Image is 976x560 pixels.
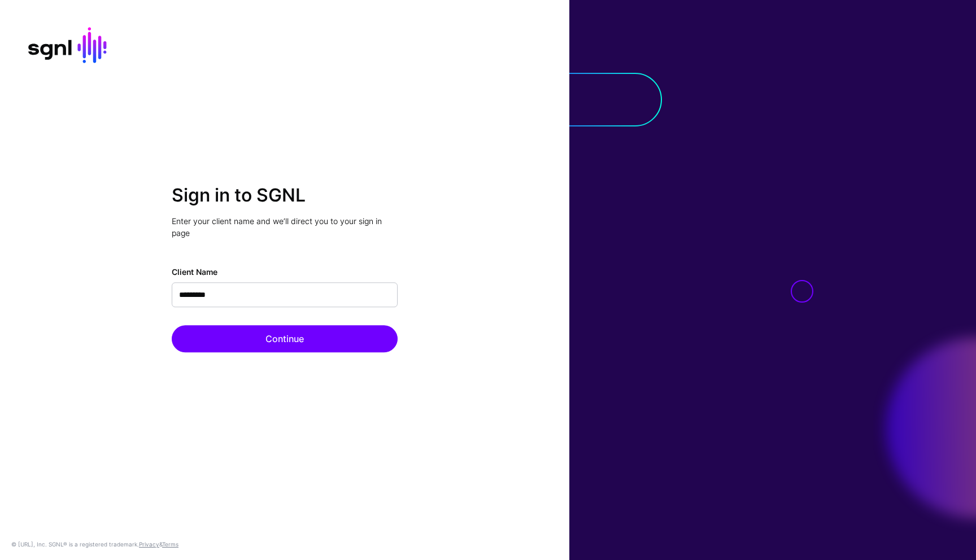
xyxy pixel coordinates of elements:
[162,541,178,548] a: Terms
[172,326,398,353] button: Continue
[139,541,159,548] a: Privacy
[172,216,398,239] p: Enter your client name and we’ll direct you to your sign in page
[172,266,217,278] label: Client Name
[172,185,398,206] h2: Sign in to SGNL
[11,540,178,549] div: © [URL], Inc. SGNL® is a registered trademark. &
